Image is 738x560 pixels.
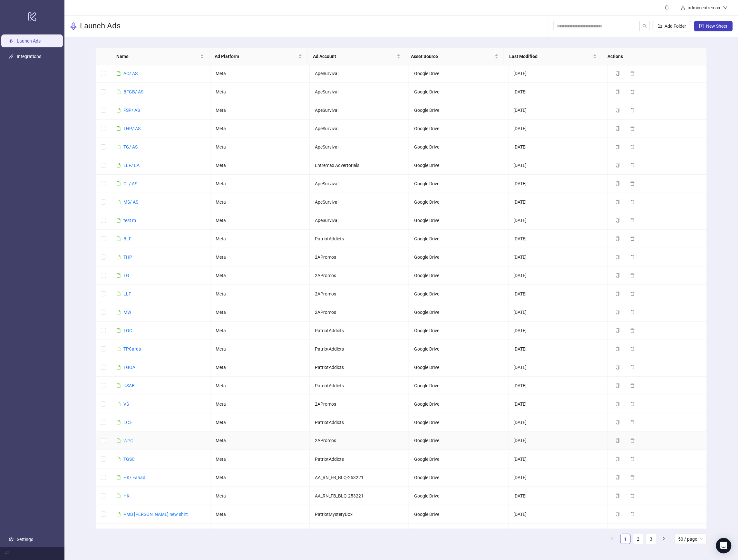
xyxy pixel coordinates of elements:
[116,383,121,388] span: file
[685,4,723,11] div: admin entremax
[616,310,620,314] span: copy
[310,413,409,432] td: PatriotAddicts
[116,439,121,443] span: file
[509,230,608,248] td: [DATE]
[509,175,608,193] td: [DATE]
[409,450,508,468] td: Google Drive
[17,537,33,542] a: Settings
[504,48,602,65] th: Last Modified
[509,248,608,266] td: [DATE]
[123,420,133,425] a: I.C.E
[616,273,620,278] span: copy
[310,83,409,101] td: ApeSurvival
[509,432,608,450] td: [DATE]
[620,534,631,544] li: 1
[630,328,635,333] span: delete
[630,163,635,168] span: delete
[116,108,121,112] span: file
[310,358,409,377] td: PatriotAddicts
[616,420,620,425] span: copy
[123,71,138,76] a: AC/ AS
[210,138,310,156] td: Meta
[509,138,608,156] td: [DATE]
[123,273,129,278] a: TG
[210,266,310,285] td: Meta
[210,450,310,468] td: Meta
[310,322,409,340] td: PatriotAddicts
[123,438,133,443] a: WPC
[658,24,662,28] span: folder-add
[116,273,121,278] span: file
[310,377,409,395] td: PatriotAddicts
[210,120,310,138] td: Meta
[80,21,121,31] h3: Launch Ads
[616,402,620,406] span: copy
[406,48,504,65] th: Asset Source
[310,156,409,175] td: Entremax Advertorials
[123,218,136,223] a: test m
[310,340,409,358] td: PatriotAddicts
[409,211,508,230] td: Google Drive
[716,538,732,554] div: Open Intercom Messenger
[210,468,310,487] td: Meta
[210,432,310,450] td: Meta
[210,303,310,322] td: Meta
[411,53,494,60] span: Asset Source
[659,534,669,544] li: Next Page
[409,248,508,266] td: Google Drive
[630,273,635,278] span: delete
[123,493,130,498] a: HK
[706,24,728,29] span: New Sheet
[616,163,620,168] span: copy
[310,211,409,230] td: ApeSurvival
[509,156,608,175] td: [DATE]
[116,347,121,351] span: file
[616,365,620,370] span: copy
[116,126,121,131] span: file
[409,413,508,432] td: Google Drive
[409,64,508,83] td: Google Drive
[210,211,310,230] td: Meta
[509,266,608,285] td: [DATE]
[313,53,395,60] span: Ad Account
[630,292,635,296] span: delete
[630,218,635,223] span: delete
[634,534,643,544] a: 2
[123,291,131,296] a: LLF
[616,237,620,241] span: copy
[509,303,608,322] td: [DATE]
[310,395,409,413] td: 2APromos
[409,230,508,248] td: Google Drive
[409,101,508,120] td: Google Drive
[310,505,409,524] td: PatriotMysteryBox
[310,432,409,450] td: 2APromos
[621,534,630,544] a: 1
[116,457,121,461] span: file
[210,413,310,432] td: Meta
[210,340,310,358] td: Meta
[409,395,508,413] td: Google Drive
[630,494,635,498] span: delete
[630,90,635,94] span: delete
[310,266,409,285] td: 2APromos
[116,71,121,76] span: file
[509,413,608,432] td: [DATE]
[509,211,608,230] td: [DATE]
[409,83,508,101] td: Google Drive
[509,53,592,60] span: Last Modified
[310,248,409,266] td: 2APromos
[616,475,620,480] span: copy
[509,468,608,487] td: [DATE]
[409,524,508,542] td: Google Drive
[630,475,635,480] span: delete
[310,303,409,322] td: 2APromos
[630,255,635,259] span: delete
[123,383,135,388] a: USAB
[123,328,132,333] a: TOC
[616,347,620,351] span: copy
[308,48,406,65] th: Ad Account
[616,108,620,112] span: copy
[616,126,620,131] span: copy
[630,420,635,425] span: delete
[509,101,608,120] td: [DATE]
